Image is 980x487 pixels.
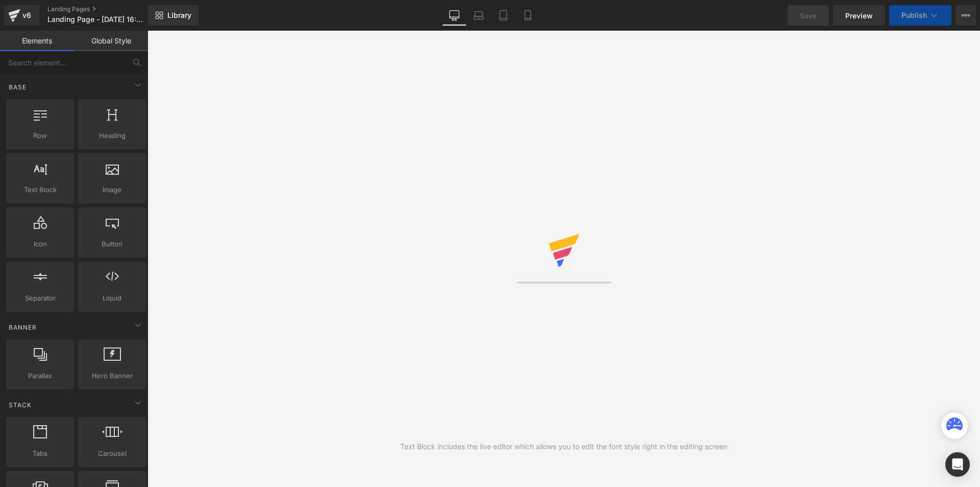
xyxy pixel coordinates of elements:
button: More [955,5,976,26]
a: Landing Pages [47,5,165,13]
a: v6 [4,5,39,26]
span: Publish [901,11,927,19]
span: Stack [8,400,33,410]
a: Laptop [467,5,491,26]
span: Button [81,239,143,249]
span: Save [800,10,817,21]
a: Desktop [442,5,467,26]
a: Tablet [491,5,516,26]
span: Library [167,11,191,20]
button: Publish [889,5,951,26]
span: Preview [845,10,873,21]
a: Preview [833,5,885,26]
span: Image [81,184,143,195]
span: Hero Banner [81,370,143,381]
a: New Library [148,5,199,26]
span: Landing Page - [DATE] 16:06:29 [47,15,145,24]
div: v6 [20,9,33,22]
span: Carousel [81,448,143,459]
span: Separator [9,293,71,304]
span: Liquid [81,293,143,304]
span: Tabs [9,448,71,459]
a: Global Style [74,31,148,51]
a: Mobile [516,5,540,26]
span: Heading [81,130,143,141]
div: Text Block includes the live editor which allows you to edit the font style right in the editing ... [400,441,727,452]
div: Open Intercom Messenger [945,452,970,477]
span: Icon [9,239,71,249]
span: Banner [8,322,38,332]
span: Base [8,82,28,92]
span: Text Block [9,184,71,195]
span: Parallax [9,370,71,381]
span: Row [9,130,71,141]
